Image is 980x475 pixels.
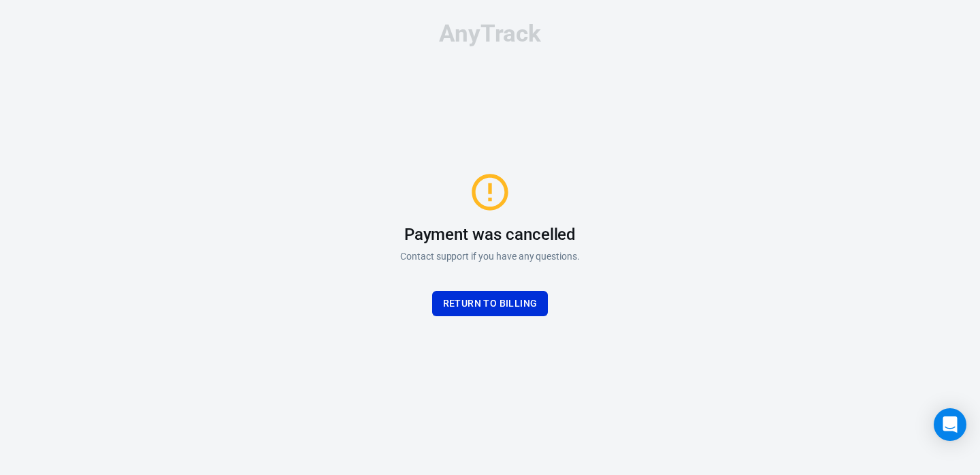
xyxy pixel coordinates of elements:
div: AnyTrack [286,22,694,46]
h3: Payment was cancelled [404,225,576,244]
button: Return to billing [432,291,549,316]
p: Contact support if you have any questions. [400,249,580,264]
div: Open Intercom Messenger [934,408,966,441]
